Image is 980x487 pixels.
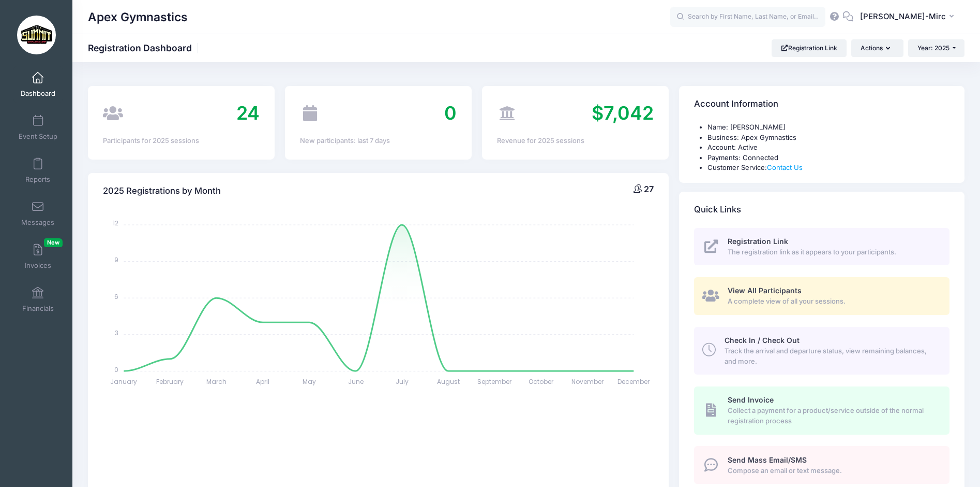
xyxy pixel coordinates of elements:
span: Compose an email or text message. [728,466,938,476]
a: Reports [13,152,63,189]
span: 0 [444,102,457,124]
span: New [44,238,63,247]
button: Actions [851,39,903,57]
a: Messages [13,195,63,232]
span: [PERSON_NAME]-Mirc [860,11,946,22]
tspan: March [206,377,227,386]
a: Registration Link [772,39,847,57]
div: Revenue for 2025 sessions [497,136,654,146]
span: $7,042 [592,102,654,124]
span: Check In / Check Out [725,336,800,345]
img: Apex Gymnastics [17,16,56,54]
a: Send Invoice Collect a payment for a product/service outside of the normal registration process [694,386,949,434]
input: Search by First Name, Last Name, or Email... [670,7,825,27]
a: Registration Link The registration link as it appears to your participants. [694,228,949,266]
tspan: 3 [115,328,119,337]
tspan: November [571,377,604,386]
span: 24 [236,102,260,124]
tspan: July [396,377,409,386]
a: Contact Us [767,163,803,171]
li: Payments: Connected [707,153,949,163]
li: Account: Active [707,142,949,153]
span: Registration Link [728,237,788,246]
span: Messages [21,218,54,227]
h4: Account Information [694,90,778,119]
li: Customer Service: [707,163,949,173]
h1: Apex Gymnastics [88,5,188,29]
a: Check In / Check Out Track the arrival and departure status, view remaining balances, and more. [694,327,949,375]
span: Dashboard [21,89,55,98]
tspan: April [257,377,270,386]
button: [PERSON_NAME]-Mirc [853,5,964,29]
div: Participants for 2025 sessions [103,136,260,146]
span: Track the arrival and departure status, view remaining balances, and more. [725,346,938,366]
button: Year: 2025 [908,39,964,57]
a: View All Participants A complete view of all your sessions. [694,277,949,315]
span: 27 [644,184,654,194]
tspan: January [111,377,138,386]
tspan: September [478,377,512,386]
tspan: 9 [115,255,119,264]
a: Send Mass Email/SMS Compose an email or text message. [694,446,949,484]
span: View All Participants [728,286,802,295]
li: Name: [PERSON_NAME] [707,122,949,133]
div: New participants: last 7 days [300,136,457,146]
span: Send Invoice [728,395,774,404]
a: Financials [13,281,63,318]
a: Event Setup [13,109,63,146]
span: Year: 2025 [917,44,949,52]
a: InvoicesNew [13,238,63,275]
span: Financials [22,304,54,313]
span: Send Mass Email/SMS [728,455,807,464]
span: Event Setup [19,132,57,141]
span: The registration link as it appears to your participants. [728,247,938,257]
a: Dashboard [13,66,63,103]
li: Business: Apex Gymnastics [707,133,949,143]
tspan: 12 [113,219,119,227]
tspan: February [157,377,184,386]
tspan: 6 [115,292,119,300]
span: A complete view of all your sessions. [728,296,938,307]
tspan: October [529,377,554,386]
tspan: August [437,377,460,386]
tspan: May [303,377,316,386]
h4: Quick Links [694,195,741,224]
span: Reports [25,175,50,184]
h1: Registration Dashboard [88,42,201,53]
span: Invoices [25,261,51,270]
h4: 2025 Registrations by Month [103,176,221,206]
tspan: 0 [115,365,119,374]
tspan: June [348,377,364,386]
span: Collect a payment for a product/service outside of the normal registration process [728,406,938,426]
tspan: December [618,377,651,386]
